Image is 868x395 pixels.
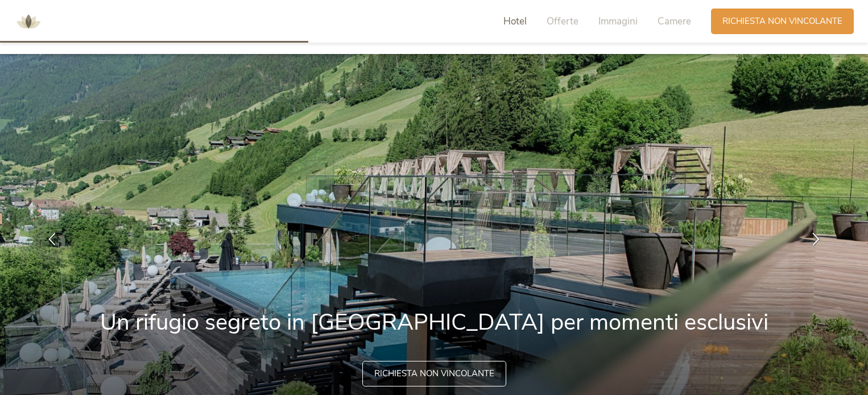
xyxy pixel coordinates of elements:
[722,15,842,27] span: Richiesta non vincolante
[374,368,494,380] span: Richiesta non vincolante
[11,17,46,25] a: AMONTI & LUNARIS Wellnessresort
[547,15,578,28] span: Offerte
[598,15,638,28] span: Immagini
[658,15,691,28] span: Camere
[11,5,46,39] img: AMONTI & LUNARIS Wellnessresort
[503,15,527,28] span: Hotel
